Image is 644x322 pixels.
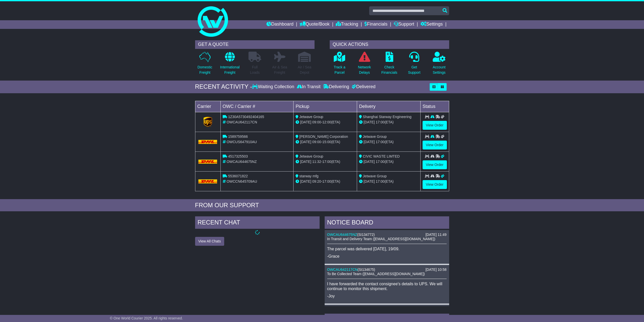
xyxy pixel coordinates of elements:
[220,101,294,112] td: OWC / Carrier #
[327,233,447,237] div: ( )
[299,135,348,139] span: [PERSON_NAME] Corporation
[228,135,248,139] span: 1589759566
[296,139,355,145] div: - (ETA)
[364,179,375,183] span: [DATE]
[358,233,373,237] span: SI134772
[363,135,387,139] span: Jetwave Group
[322,120,331,124] span: 12:00
[220,51,240,78] a: InternationalFreight
[266,20,294,29] a: Dashboard
[327,294,447,298] p: -Joy
[376,179,385,183] span: 17:00
[195,101,220,112] td: Carrier
[300,140,311,144] span: [DATE]
[423,180,447,189] a: View Order
[198,160,217,164] img: DHL.png
[364,120,375,124] span: [DATE]
[325,216,449,230] div: NOTICE BOARD
[359,268,374,272] span: SI134675
[423,160,447,169] a: View Order
[110,316,183,320] span: © One World Courier 2025. All rights reserved.
[300,20,329,29] a: Quote/Book
[296,120,355,125] div: - (ETA)
[358,51,371,78] a: NetworkDelays
[296,84,322,90] div: In Transit
[327,233,357,237] a: OWCAU644675NZ
[376,140,385,144] span: 17:00
[376,120,385,124] span: 17:00
[423,141,447,149] a: View Order
[252,84,295,90] div: Waiting Collection
[300,120,311,124] span: [DATE]
[299,154,323,158] span: Jetwave Group
[312,160,321,164] span: 11:32
[359,179,418,184] div: (ETA)
[358,65,371,75] p: Network Delays
[322,160,331,164] span: 17:00
[322,179,331,183] span: 17:00
[195,237,224,246] button: View All Chats
[364,140,375,144] span: [DATE]
[203,117,212,127] img: GetCarrierServiceLogo
[357,101,420,112] td: Delivery
[327,237,435,241] span: In Transit and Delivery Team ([EMAIL_ADDRESS][DOMAIN_NAME])
[432,51,446,78] a: AccountSettings
[226,160,257,164] span: OWCAU644675NZ
[350,84,376,90] div: Delivered
[327,247,447,251] p: The parcel was delivered [DATE], 19/09.
[226,140,257,144] span: OWCUS647910AU
[421,20,443,29] a: Settings
[327,254,447,259] p: -Grace
[195,40,315,49] div: GET A QUOTE
[312,179,321,183] span: 09:20
[359,139,418,145] div: (ETA)
[226,179,257,183] span: OWCCN645709AU
[294,101,357,112] td: Pickup
[363,174,387,178] span: Jetwave Group
[300,160,311,164] span: [DATE]
[330,40,449,49] div: QUICK ACTIONS
[364,20,387,29] a: Financials
[272,65,287,75] p: Air & Sea Freight
[197,51,212,78] a: DomesticFreight
[420,101,449,112] td: Status
[195,216,320,230] div: RECENT CHAT
[322,140,331,144] span: 15:00
[296,159,355,164] div: - (ETA)
[220,65,240,75] p: International Freight
[327,268,358,272] a: OWCAU642117CN
[408,51,421,78] a: GetSupport
[381,65,397,75] p: Check Financials
[425,268,446,272] div: [DATE] 10:58
[336,20,358,29] a: Tracking
[198,179,217,183] img: DHL.png
[300,179,311,183] span: [DATE]
[327,272,425,276] span: To Be Collected Team ([EMAIL_ADDRESS][DOMAIN_NAME])
[408,65,420,75] p: Get Support
[228,154,248,158] span: 4517325503
[359,120,418,125] div: (ETA)
[195,83,252,90] div: RECENT ACTIVITY -
[195,202,449,209] div: FROM OUR SUPPORT
[363,115,411,119] span: Shanghai Starway Engineering
[299,115,323,119] span: Jetwave Group
[198,140,217,144] img: DHL.png
[226,120,257,124] span: OWCAU642117CN
[197,65,212,75] p: Domestic Freight
[228,174,248,178] span: 5536071822
[296,179,355,184] div: - (ETA)
[334,51,346,78] a: Track aParcel
[363,154,400,158] span: CIVIC WASTE LIMTED
[425,233,446,237] div: [DATE] 11:49
[334,65,345,75] p: Track a Parcel
[228,115,264,119] span: 1Z30A5730492404165
[327,281,447,291] p: I have forwarded the contact consignee's details to UPS. We will continue to monitor this shipment.
[381,51,398,78] a: CheckFinancials
[376,160,385,164] span: 17:00
[423,121,447,130] a: View Order
[433,65,446,75] p: Account Settings
[312,140,321,144] span: 09:00
[248,65,261,75] p: Full Loads
[298,65,311,75] p: Air / Sea Depot
[359,159,418,164] div: (ETA)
